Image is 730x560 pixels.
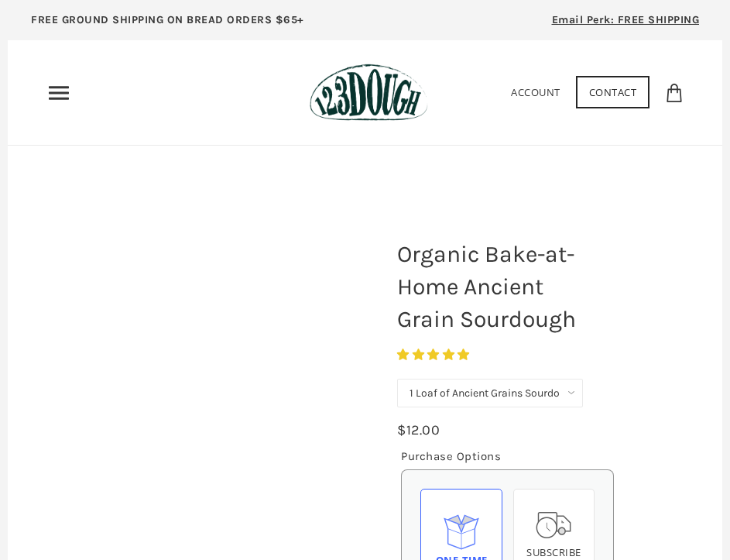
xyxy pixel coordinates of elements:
[310,64,428,122] img: 123Dough Bakery
[511,85,560,99] a: Account
[8,8,327,40] a: FREE GROUND SHIPPING ON BREAD ORDERS $65+
[386,230,595,343] h1: Organic Bake-at-Home Ancient Grain Sourdough
[576,76,650,108] a: Contact
[529,8,723,40] a: Email Perk: FREE SHIPPING
[552,13,700,26] span: Email Perk: FREE SHIPPING
[46,81,71,105] nav: Primary
[397,419,440,441] div: $12.00
[31,12,304,29] p: FREE GROUND SHIPPING ON BREAD ORDERS $65+
[85,262,374,437] a: Organic Bake-at-Home Ancient Grain Sourdough
[401,447,501,466] legend: Purchase Options
[397,348,473,362] span: 4.76 stars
